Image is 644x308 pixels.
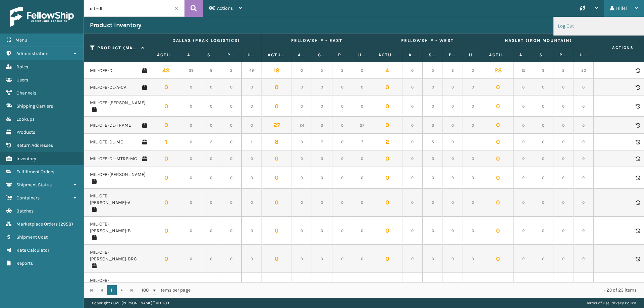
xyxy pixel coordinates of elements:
td: 0 [483,245,513,273]
a: MIL-CFB-[PERSON_NAME]-BRC [90,249,147,262]
td: 0 [352,167,372,189]
td: 0 [262,273,292,301]
td: 0 [402,167,423,189]
a: MIL-CFB-DL-MC [90,139,123,145]
td: 0 [402,217,423,245]
td: 0 [402,134,423,150]
label: Pending [227,52,235,58]
label: Safety [207,52,215,58]
label: Unallocated [580,52,587,58]
td: 5 [423,134,443,150]
td: 0 [312,217,332,245]
td: 0 [402,189,423,217]
span: ( 2958 ) [59,221,73,227]
td: 0 [443,189,463,217]
td: 15 [513,62,533,79]
td: 0 [463,189,483,217]
td: 0 [533,273,553,301]
td: 0 [443,245,463,273]
td: 0 [372,245,402,273]
td: 0 [402,117,423,134]
label: Actual Quantity [157,52,175,58]
h3: Product Inventory [90,21,142,29]
td: 0 [463,273,483,301]
span: Products [16,129,35,135]
td: 0 [181,150,201,167]
td: 0 [241,96,262,117]
td: 0 [574,79,594,96]
td: 0 [332,79,352,96]
td: 0 [332,96,352,117]
div: | [586,298,636,308]
td: 0 [553,150,574,167]
td: 23 [483,62,513,79]
span: Channels [16,90,36,96]
td: 2 [221,62,241,79]
td: 0 [262,79,292,96]
td: 0 [241,79,262,96]
label: Actual Quantity [489,52,507,58]
td: 0 [201,167,221,189]
td: 0 [221,79,241,96]
td: 0 [241,273,262,301]
td: 0 [483,117,513,134]
td: 1 [151,134,181,150]
td: 0 [513,117,533,134]
td: 0 [201,117,221,134]
td: 0 [372,273,402,301]
span: Administration [16,51,48,56]
td: 0 [292,217,312,245]
td: 0 [483,96,513,117]
td: 0 [463,117,483,134]
td: 3 [423,150,443,167]
td: 0 [292,245,312,273]
a: MIL-CFB-DL-MTRS-MC [90,156,137,162]
label: Pending [449,52,457,58]
td: 0 [553,217,574,245]
span: Marketplace Orders [16,221,58,227]
label: Product (MAIN SKU) [97,45,138,51]
label: Fellowship - West [378,38,477,44]
td: 0 [181,79,201,96]
div: 1 - 23 of 23 items [200,287,637,294]
td: 0 [553,117,574,134]
td: 0 [181,167,201,189]
td: 0 [513,134,533,150]
td: 0 [151,96,181,117]
td: 0 [181,134,201,150]
td: 0 [443,117,463,134]
span: Shipment Cost [16,234,48,240]
td: 0 [574,245,594,273]
span: Return Addresses [16,142,53,148]
label: Actual Quantity [268,52,285,58]
a: Privacy Policy [610,301,636,305]
td: 0 [352,273,372,301]
td: 0 [443,150,463,167]
td: 0 [533,134,553,150]
td: 0 [574,167,594,189]
td: 0 [262,167,292,189]
label: Available [187,52,195,58]
td: 0 [483,134,513,150]
td: 2 [372,134,402,150]
a: 1 [107,285,117,295]
a: MIL-CFB-[PERSON_NAME] [90,100,146,106]
td: 0 [332,189,352,217]
td: 0 [553,134,574,150]
td: 0 [352,62,372,79]
td: 0 [292,62,312,79]
td: 0 [181,273,201,301]
td: 3 [201,134,221,150]
td: 0 [443,134,463,150]
td: 0 [292,79,312,96]
td: 0 [372,96,402,117]
td: 0 [423,167,443,189]
td: 0 [201,217,221,245]
td: 0 [332,273,352,301]
td: 0 [553,189,574,217]
td: 0 [423,96,443,117]
span: Inventory [16,156,36,162]
td: 0 [372,117,402,134]
span: Shipment Status [16,182,52,188]
td: 0 [402,150,423,167]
